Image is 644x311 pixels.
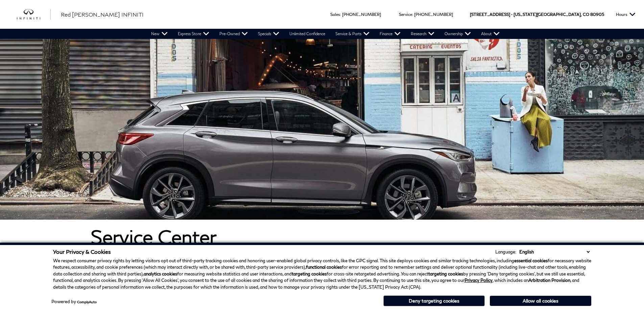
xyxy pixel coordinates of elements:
[375,29,406,39] a: Finance
[518,248,591,255] select: Language Select
[61,11,144,18] span: Red [PERSON_NAME] INFINITI
[528,277,570,283] strong: Arbitration Provision
[383,295,485,306] button: Deny targeting cookies
[53,248,111,255] span: Your Privacy & Cookies
[17,9,51,20] img: INFINITI
[406,29,439,39] a: Research
[439,29,476,39] a: Ownership
[514,258,548,263] strong: essential cookies
[340,12,341,17] span: :
[61,10,144,19] a: Red [PERSON_NAME] INFINITI
[428,271,463,276] strong: targeting cookies
[17,9,51,20] a: infiniti
[476,29,505,39] a: About
[146,29,173,39] a: New
[495,250,516,254] div: Language:
[51,299,97,304] div: Powered by
[330,29,375,39] a: Service & Parts
[53,258,591,291] p: We respect consumer privacy rights by letting visitors opt out of third-party tracking cookies an...
[399,12,412,17] span: Service
[292,271,327,276] strong: targeting cookies
[284,29,330,39] a: Unlimited Confidence
[464,277,493,283] a: Privacy Policy
[173,29,214,39] a: Express Store
[412,12,413,17] span: :
[306,264,342,270] strong: functional cookies
[490,296,591,306] button: Allow all cookies
[253,29,284,39] a: Specials
[214,29,253,39] a: Pre-Owned
[146,29,505,39] nav: Main Navigation
[414,12,453,17] a: [PHONE_NUMBER]
[91,226,554,247] h1: Service Center
[330,12,340,17] span: Sales
[144,271,177,276] strong: analytics cookies
[470,12,604,17] a: [STREET_ADDRESS] • [US_STATE][GEOGRAPHIC_DATA], CO 80905
[342,12,381,17] a: [PHONE_NUMBER]
[77,300,97,304] a: ComplyAuto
